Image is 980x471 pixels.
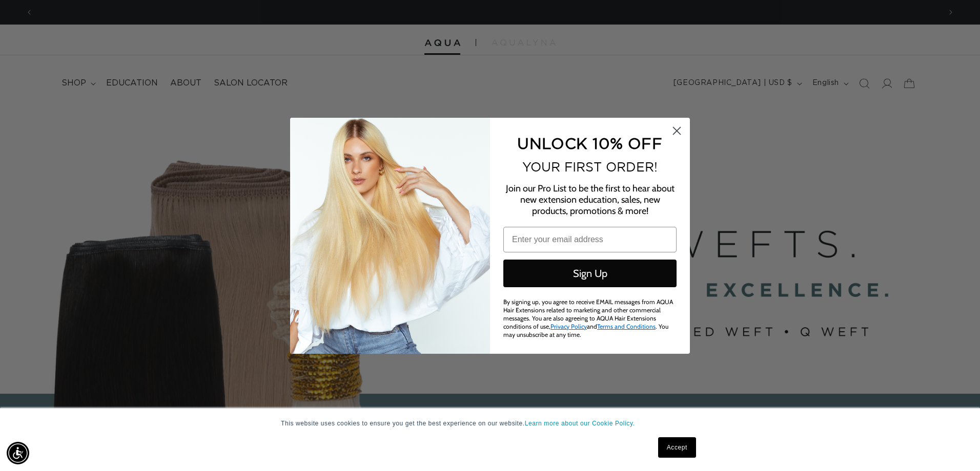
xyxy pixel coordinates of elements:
a: Terms and Conditions [597,323,656,330]
input: Enter your email address [503,227,677,252]
p: This website uses cookies to ensure you get the best experience on our website. [281,419,699,428]
span: By signing up, you agree to receive EMAIL messages from AQUA Hair Extensions related to marketing... [503,298,673,338]
a: Privacy Policy [550,323,587,330]
a: Accept [658,437,696,458]
button: Close dialog [668,122,686,140]
span: UNLOCK 10% OFF [517,135,662,152]
a: Learn more about our Cookie Policy. [525,420,635,427]
span: Join our Pro List to be the first to hear about new extension education, sales, new products, pro... [506,183,675,217]
button: Sign Up [503,260,677,287]
div: Accessibility Menu [7,442,29,464]
span: YOUR FIRST ORDER! [522,160,658,174]
img: daab8b0d-f573-4e8c-a4d0-05ad8d765127.png [290,118,490,354]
